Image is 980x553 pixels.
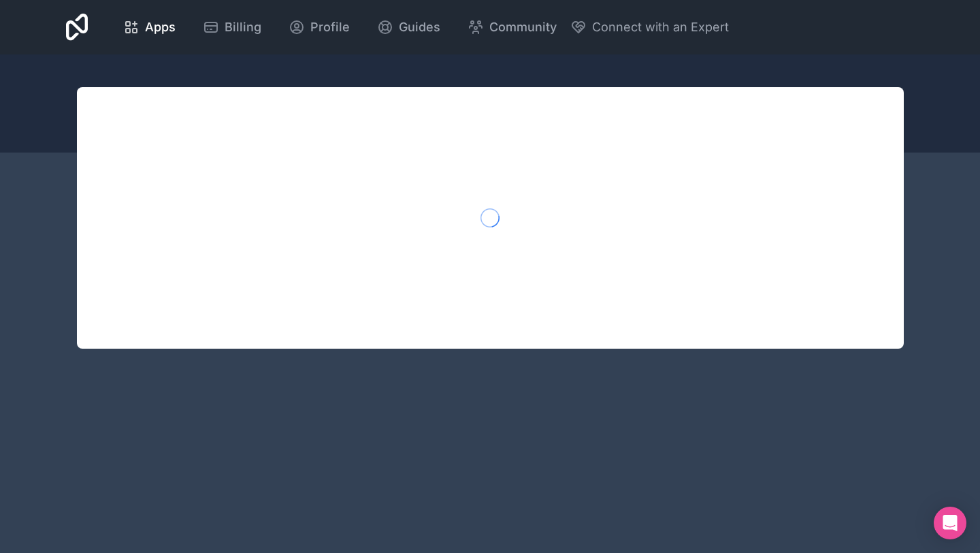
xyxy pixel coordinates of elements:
[145,18,176,37] span: Apps
[192,12,272,42] a: Billing
[278,12,361,42] a: Profile
[592,18,729,37] span: Connect with an Expert
[399,18,440,37] span: Guides
[934,507,966,539] div: Open Intercom Messenger
[457,12,568,42] a: Community
[310,18,350,37] span: Profile
[489,18,557,37] span: Community
[366,12,451,42] a: Guides
[570,18,729,37] button: Connect with an Expert
[225,18,261,37] span: Billing
[112,12,186,42] a: Apps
